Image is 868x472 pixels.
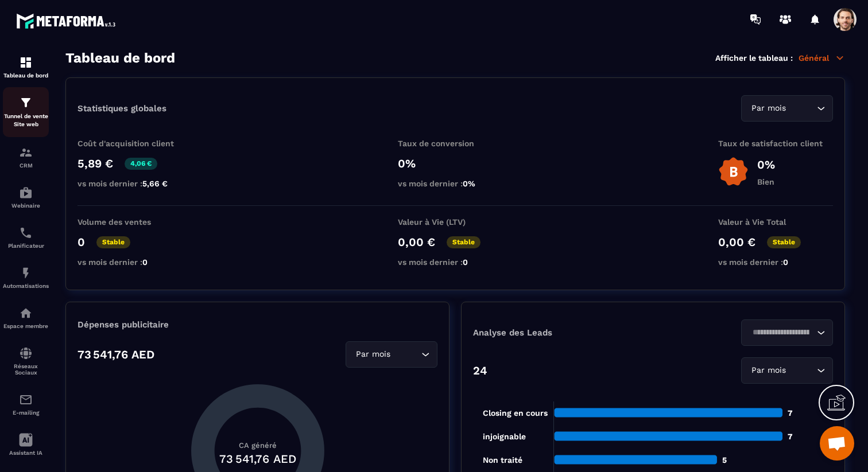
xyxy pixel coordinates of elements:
[19,306,33,320] img: automations
[447,236,480,248] p: Stable
[3,450,49,456] p: Assistant IA
[3,162,49,169] p: CRM
[473,364,487,377] p: 24
[3,47,49,87] a: formationformationTableau de bord
[346,341,437,368] div: Search for option
[3,424,49,465] a: Assistant IA
[77,139,192,148] p: Coût d'acquisition client
[77,103,166,114] p: Statistiques globales
[3,409,49,416] p: E-mailing
[741,95,833,122] div: Search for option
[3,177,49,217] a: automationsautomationsWebinaire
[788,102,814,115] input: Search for option
[483,455,522,465] tspan: Non traité
[757,177,775,186] p: Bien
[483,432,526,442] tspan: injoignable
[3,112,49,128] p: Tunnel de vente Site web
[741,319,833,346] div: Search for option
[718,217,833,227] p: Valeur à Vie Total
[3,384,49,424] a: emailemailE-mailing
[77,348,154,361] p: 73 541,76 AED
[3,363,49,376] p: Réseaux Sociaux
[749,326,814,339] input: Search for option
[757,158,775,171] p: 0%
[398,235,435,249] p: 0,00 €
[767,236,801,248] p: Stable
[19,146,33,159] img: formation
[77,235,85,249] p: 0
[749,364,788,377] span: Par mois
[3,298,49,338] a: automationsautomationsEspace membre
[19,346,33,360] img: social-network
[3,217,49,258] a: schedulerschedulerPlanificateur
[19,226,33,240] img: scheduler
[3,283,49,289] p: Automatisations
[718,139,833,148] p: Taux de satisfaction client
[398,217,513,227] p: Valeur à Vie (LTV)
[820,426,854,461] div: Ouvrir le chat
[3,87,49,137] a: formationformationTunnel de vente Site web
[393,348,418,361] input: Search for option
[718,258,833,267] p: vs mois dernier :
[65,50,175,66] h3: Tableau de bord
[19,186,33,200] img: automations
[19,393,33,407] img: email
[19,56,33,69] img: formation
[718,157,749,187] img: b-badge-o.b3b20ee6.svg
[3,258,49,298] a: automationsautomationsAutomatisations
[16,10,119,32] img: logo
[788,364,814,377] input: Search for option
[463,179,475,188] span: 0%
[715,53,793,63] p: Afficher le tableau :
[77,319,437,330] p: Dépenses publicitaire
[473,327,653,338] p: Analyse des Leads
[398,179,513,188] p: vs mois dernier :
[799,53,845,63] p: Général
[3,202,49,209] p: Webinaire
[398,258,513,267] p: vs mois dernier :
[19,96,33,110] img: formation
[483,408,548,418] tspan: Closing en cours
[749,102,788,115] span: Par mois
[3,137,49,177] a: formationformationCRM
[3,338,49,384] a: social-networksocial-networkRéseaux Sociaux
[77,258,192,267] p: vs mois dernier :
[741,357,833,384] div: Search for option
[125,158,157,170] p: 4,06 €
[3,72,49,79] p: Tableau de bord
[3,323,49,329] p: Espace membre
[96,236,130,248] p: Stable
[77,217,192,227] p: Volume des ventes
[142,258,148,267] span: 0
[142,179,168,188] span: 5,66 €
[718,235,755,249] p: 0,00 €
[398,157,513,170] p: 0%
[353,348,393,361] span: Par mois
[463,258,468,267] span: 0
[77,157,113,170] p: 5,89 €
[19,266,33,280] img: automations
[398,139,513,148] p: Taux de conversion
[3,243,49,249] p: Planificateur
[77,179,192,188] p: vs mois dernier :
[783,258,788,267] span: 0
